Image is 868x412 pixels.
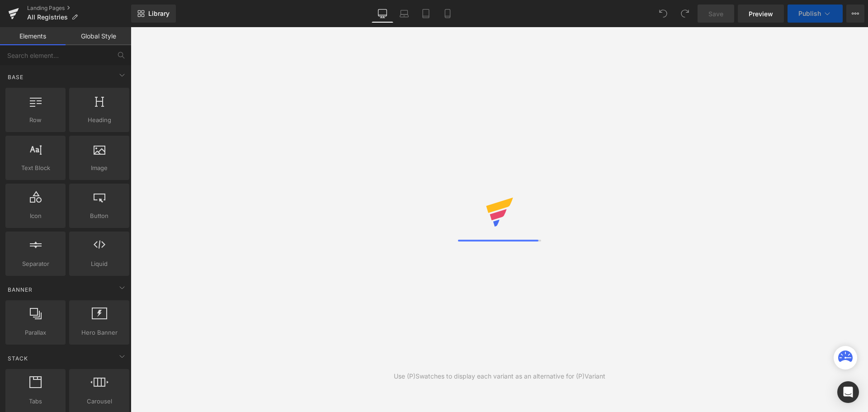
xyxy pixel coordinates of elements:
a: Desktop [372,5,393,23]
a: Tablet [415,5,437,23]
a: Global Style [66,27,131,45]
span: Separator [8,259,63,269]
span: Stack [7,354,29,363]
span: Publish [798,10,821,17]
span: Button [72,211,127,221]
a: Laptop [393,5,415,23]
span: Base [7,73,24,81]
button: Undo [654,5,672,23]
span: Carousel [72,397,127,406]
span: Preview [749,9,773,19]
button: More [846,5,864,23]
a: New Library [131,5,176,23]
span: Parallax [8,328,63,337]
button: Publish [788,5,843,23]
span: Image [72,163,127,173]
button: Redo [676,5,694,23]
a: Landing Pages [27,5,131,12]
div: Use (P)Swatches to display each variant as an alternative for (P)Variant [394,371,605,381]
span: Row [8,115,63,125]
span: Library [148,9,170,18]
span: All Registries [27,14,68,21]
span: Banner [7,285,33,294]
span: Hero Banner [72,328,127,337]
a: Preview [738,5,784,23]
span: Liquid [72,259,127,269]
span: Tabs [8,397,63,406]
span: Text Block [8,163,63,173]
div: Open Intercom Messenger [837,381,859,403]
a: Mobile [437,5,458,23]
span: Heading [72,115,127,125]
span: Icon [8,211,63,221]
span: Save [708,9,723,19]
